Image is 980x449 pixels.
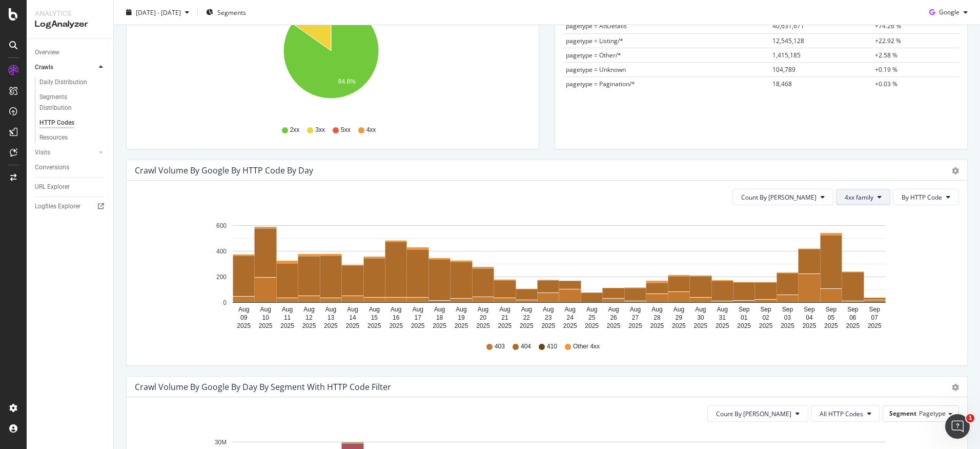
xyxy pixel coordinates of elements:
[966,414,974,422] span: 1
[122,4,193,21] button: [DATE] - [DATE]
[523,314,530,321] text: 22
[732,189,833,205] button: Count By [PERSON_NAME]
[480,314,487,321] text: 20
[223,299,227,306] text: 0
[875,22,901,30] span: +74.26 %
[35,182,106,192] a: URL Explorer
[135,213,951,333] svg: A chart.
[782,306,793,313] text: Sep
[411,322,425,329] text: 2025
[202,4,250,21] button: Segments
[262,314,269,321] text: 10
[762,314,769,321] text: 02
[35,147,50,158] div: Visits
[741,193,816,202] span: Count By Day
[875,65,897,74] span: +0.19 %
[673,306,684,313] text: Aug
[39,118,106,128] a: HTTP Codes
[717,306,728,313] text: Aug
[630,306,641,313] text: Aug
[871,314,879,321] text: 07
[695,306,706,313] text: Aug
[772,51,801,60] span: 1,415,185
[654,314,661,321] text: 28
[889,409,916,418] span: Segment
[811,405,880,422] button: All HTTP Codes
[458,314,465,321] text: 19
[772,22,804,30] span: 40,631,671
[826,306,837,313] text: Sep
[391,306,401,313] text: Aug
[651,306,662,313] text: Aug
[284,314,291,321] text: 11
[217,8,246,16] span: Segments
[772,36,804,45] span: 12,545,128
[35,182,70,192] div: URL Explorer
[455,322,468,329] text: 2025
[824,322,838,329] text: 2025
[35,201,80,212] div: Logfiles Explorer
[135,382,391,392] div: Crawl Volume by google by Day by Segment with HTTP Code Filter
[39,132,106,143] a: Resources
[541,322,555,329] text: 2025
[341,126,351,134] span: 5xx
[35,162,69,173] div: Conversions
[632,314,639,321] text: 27
[259,322,273,329] text: 2025
[478,306,488,313] text: Aug
[39,132,68,143] div: Resources
[39,77,106,88] a: Daily Distribution
[868,322,882,329] text: 2025
[565,306,576,313] text: Aug
[741,314,748,321] text: 01
[566,65,626,74] span: pagetype = Unknown
[893,189,959,205] button: By HTTP Code
[875,80,897,88] span: +0.03 %
[520,322,534,329] text: 2025
[849,314,856,321] text: 06
[608,306,619,313] text: Aug
[875,36,901,45] span: +22.92 %
[501,314,508,321] text: 21
[650,322,664,329] text: 2025
[563,322,577,329] text: 2025
[804,306,815,313] text: Sep
[498,322,512,329] text: 2025
[806,314,813,321] text: 04
[303,306,314,313] text: Aug
[739,306,750,313] text: Sep
[35,18,105,30] div: LogAnalyzer
[436,314,443,321] text: 18
[260,306,271,313] text: Aug
[495,342,505,351] span: 403
[349,314,356,321] text: 14
[39,118,74,128] div: HTTP Codes
[280,322,294,329] text: 2025
[347,306,358,313] text: Aug
[324,322,338,329] text: 2025
[35,47,106,58] a: Overview
[35,8,105,18] div: Analytics
[35,201,106,212] a: Logfiles Explorer
[588,314,596,321] text: 25
[393,314,400,321] text: 16
[433,322,446,329] text: 2025
[716,409,791,418] span: Count By Day
[415,314,422,321] text: 17
[369,306,380,313] text: Aug
[338,78,356,85] text: 84.8%
[952,384,959,391] div: gear
[573,342,600,351] span: Other 4xx
[366,126,376,134] span: 4xx
[371,314,378,321] text: 15
[413,306,423,313] text: Aug
[328,314,335,321] text: 13
[919,409,946,418] span: Pagetype
[240,314,248,321] text: 09
[566,36,623,45] span: pagetype = Listing/*
[586,306,597,313] text: Aug
[346,322,360,329] text: 2025
[216,222,227,229] text: 600
[543,306,554,313] text: Aug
